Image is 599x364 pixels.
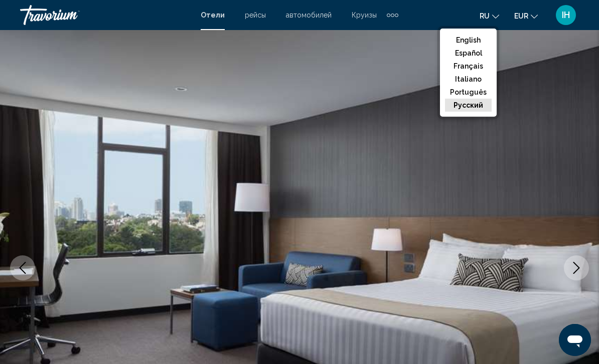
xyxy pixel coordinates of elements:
a: Круизы [352,11,377,19]
button: русский [445,99,492,112]
a: Отели [201,11,225,19]
button: Change currency [514,9,538,23]
button: Español [445,47,492,60]
button: User Menu [553,5,579,26]
button: Previous image [10,255,35,280]
a: автомобилей [286,11,332,19]
span: EUR [514,12,528,20]
button: Português [445,86,492,99]
button: Italiano [445,73,492,86]
button: Extra navigation items [387,7,398,23]
button: English [445,34,492,47]
button: Next image [564,255,589,280]
button: Change language [480,9,499,23]
span: IH [562,10,570,20]
a: Travorium [20,5,191,25]
a: рейсы [245,11,266,19]
span: ru [480,12,490,20]
iframe: Schaltfläche zum Öffnen des Messaging-Fensters [559,324,591,356]
button: Français [445,60,492,73]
